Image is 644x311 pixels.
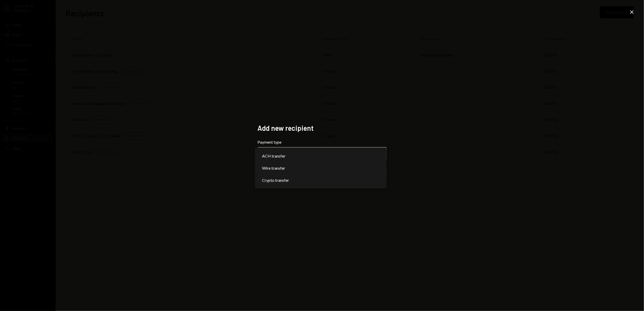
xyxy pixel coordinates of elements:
button: Payment type [258,147,387,161]
span: Crypto transfer [262,177,289,183]
label: Payment type [258,139,387,145]
span: Wire transfer [262,165,285,171]
h2: Add new recipient [258,123,387,133]
span: ACH transfer [262,153,285,159]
